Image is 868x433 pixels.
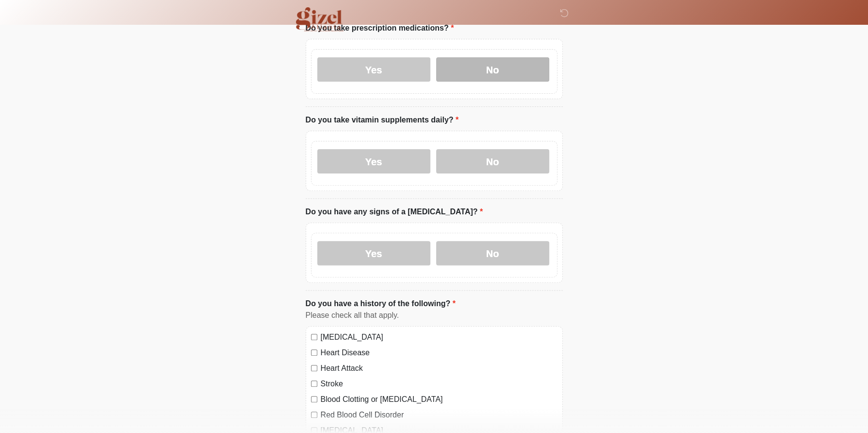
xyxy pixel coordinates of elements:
[296,7,344,32] img: Gizel Atlanta Logo
[306,114,459,126] label: Do you take vitamin supplements daily?
[306,310,563,321] div: Please check all that apply.
[311,396,317,402] input: Blood Clotting or [MEDICAL_DATA]
[321,378,557,390] label: Stroke
[306,206,483,218] label: Do you have any signs of a [MEDICAL_DATA]?
[321,394,557,405] label: Blood Clotting or [MEDICAL_DATA]
[321,409,557,421] label: Red Blood Cell Disorder
[311,412,317,418] input: Red Blood Cell Disorder
[311,349,317,356] input: Heart Disease
[321,347,557,359] label: Heart Disease
[311,381,317,387] input: Stroke
[317,241,430,265] label: Yes
[436,241,549,265] label: No
[317,57,430,82] label: Yes
[311,365,317,371] input: Heart Attack
[306,298,456,310] label: Do you have a history of the following?
[321,331,557,343] label: [MEDICAL_DATA]
[436,149,549,173] label: No
[321,363,557,374] label: Heart Attack
[317,149,430,173] label: Yes
[311,334,317,340] input: [MEDICAL_DATA]
[436,57,549,82] label: No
